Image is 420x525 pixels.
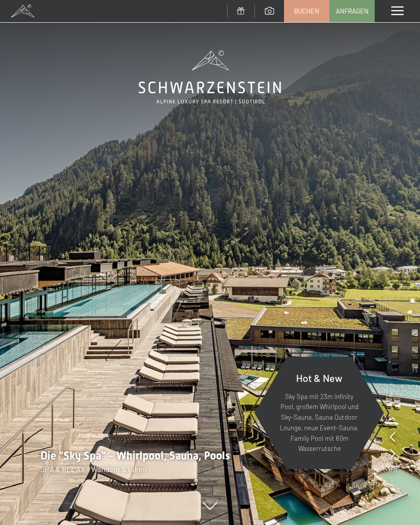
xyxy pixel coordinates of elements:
[336,7,369,16] span: Anfragen
[40,465,147,474] span: SPA & RELAX - Wandern & Biken
[390,464,393,475] span: /
[279,391,360,454] p: Sky Spa mit 23m Infinity Pool, großem Whirlpool und Sky-Sauna, Sauna Outdoor Lounge, neue Event-S...
[285,1,329,22] a: Buchen
[330,1,374,22] a: Anfragen
[296,372,342,384] span: Hot & New
[254,356,385,470] a: Hot & New Sky Spa mit 23m Infinity Pool, großem Whirlpool und Sky-Sauna, Sauna Outdoor Lounge, ne...
[294,7,319,16] span: Buchen
[387,464,390,475] span: 1
[40,449,230,462] span: Die "Sky Spa" - Whirlpool, Sauna, Pools
[393,464,397,475] span: 8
